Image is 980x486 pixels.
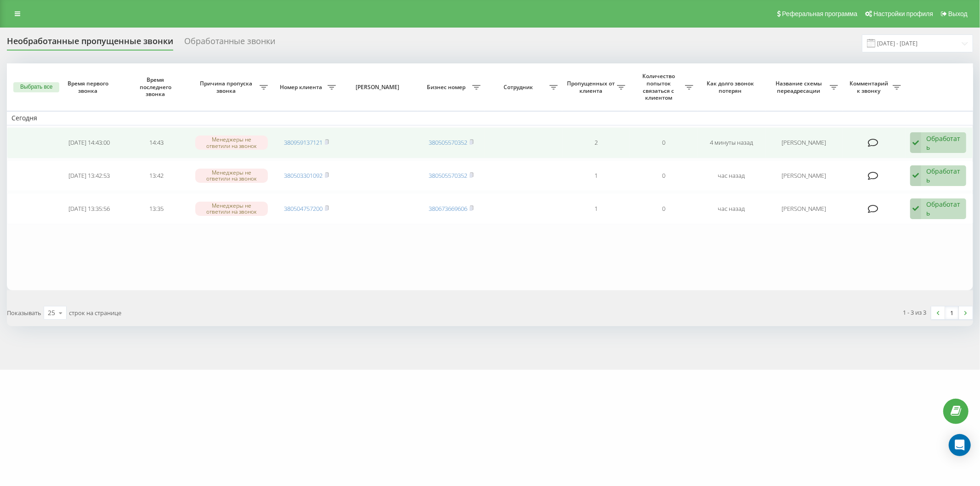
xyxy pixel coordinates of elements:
[7,309,41,317] span: Показывать
[903,308,927,317] div: 1 - 3 из 3
[948,10,968,17] span: Выход
[123,160,190,192] td: 13:42
[562,160,630,192] td: 1
[429,171,467,180] a: 380505570352
[562,193,630,224] td: 1
[698,193,765,224] td: час назад
[7,111,973,125] td: Сегодня
[429,138,467,147] a: 380505570352
[123,127,190,158] td: 14:43
[48,308,55,317] div: 25
[184,36,275,51] div: Обработанные звонки
[123,193,190,224] td: 13:35
[277,84,327,91] span: Номер клиента
[348,84,409,91] span: [PERSON_NAME]
[630,160,697,192] td: 0
[765,160,843,192] td: [PERSON_NAME]
[562,127,630,158] td: 2
[630,193,697,224] td: 0
[429,204,467,213] a: 380673669606
[63,80,115,94] span: Время первого звонка
[13,82,59,92] button: Выбрать все
[926,200,961,217] div: Обработать
[55,127,123,158] td: [DATE] 14:43:00
[284,138,323,147] a: 380959137121
[698,160,765,192] td: час назад
[69,309,121,317] span: строк на странице
[55,193,123,224] td: [DATE] 13:35:56
[765,127,843,158] td: [PERSON_NAME]
[130,76,183,98] span: Время последнего звонка
[705,80,758,94] span: Как долго звонок потерян
[926,167,961,184] div: Обработать
[926,134,961,152] div: Обработать
[945,306,959,319] a: 1
[765,193,843,224] td: [PERSON_NAME]
[770,80,830,94] span: Название схемы переадресации
[782,10,857,17] span: Реферальная программа
[949,434,971,456] div: Open Intercom Messenger
[422,84,472,91] span: Бизнес номер
[847,80,893,94] span: Комментарий к звонку
[195,169,268,182] div: Менеджеры не ответили на звонок
[7,36,173,51] div: Необработанные пропущенные звонки
[55,160,123,192] td: [DATE] 13:42:53
[284,204,323,213] a: 380504757200
[195,136,268,149] div: Менеджеры не ответили на звонок
[195,202,268,215] div: Менеджеры не ответили на звонок
[195,80,260,94] span: Причина пропуска звонка
[490,84,549,91] span: Сотрудник
[698,127,765,158] td: 4 минуты назад
[567,80,617,94] span: Пропущенных от клиента
[634,73,685,101] span: Количество попыток связаться с клиентом
[630,127,697,158] td: 0
[284,171,323,180] a: 380503301092
[873,10,933,17] span: Настройки профиля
